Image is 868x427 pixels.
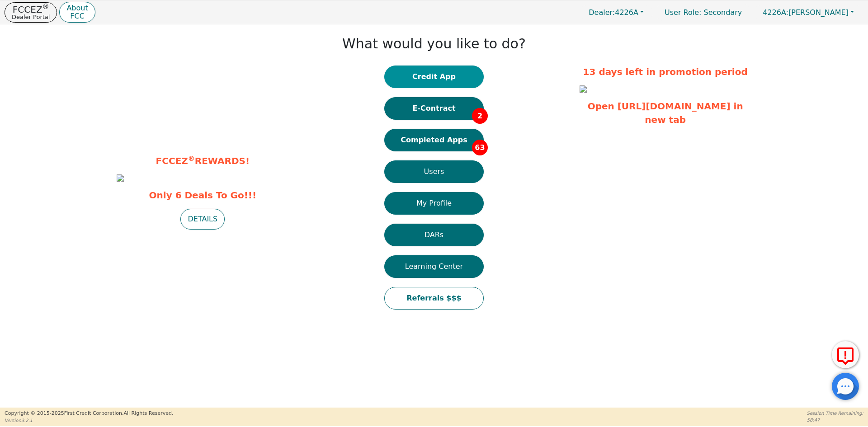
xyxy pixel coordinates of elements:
[580,85,587,93] img: 3b83cf4c-6b88-4184-83b8-0db9d0330642
[188,155,195,163] sup: ®
[66,13,88,20] p: FCC
[12,5,50,14] p: FCCEZ
[472,108,488,124] span: 2
[42,3,49,11] sup: ®
[472,140,488,155] span: 63
[117,188,288,202] span: Only 6 Deals To Go!!!
[580,65,751,79] p: 13 days left in promotion period
[589,8,638,17] span: 4226A
[5,410,173,418] p: Copyright © 2015- 2025 First Credit Corporation.
[123,410,173,416] span: All Rights Reserved.
[59,2,95,23] button: AboutFCC
[342,36,526,52] h1: What would you like to do?
[66,5,88,12] p: About
[807,410,863,417] p: Session Time Remaining:
[384,192,484,215] button: My Profile
[384,224,484,246] button: DARs
[656,4,751,21] a: User Role: Secondary
[384,66,484,88] button: Credit App
[665,8,701,17] span: User Role :
[384,97,484,120] button: E-Contract2
[832,341,859,368] button: Report Error to FCC
[5,2,57,23] button: FCCEZ®Dealer Portal
[117,174,124,182] img: 3e6cad37-782e-4396-9540-0824ca27ca9b
[589,8,615,17] span: Dealer:
[579,5,653,19] button: Dealer:4226A
[384,287,484,310] button: Referrals $$$
[763,8,849,17] span: [PERSON_NAME]
[753,5,863,19] button: 4226A:[PERSON_NAME]
[763,8,788,17] span: 4226A:
[12,14,50,20] p: Dealer Portal
[384,255,484,278] button: Learning Center
[807,417,863,423] p: 58:47
[384,129,484,151] button: Completed Apps63
[588,101,743,125] a: Open [URL][DOMAIN_NAME] in new tab
[117,154,288,168] p: FCCEZ REWARDS!
[656,4,751,21] p: Secondary
[180,209,225,230] button: DETAILS
[384,160,484,183] button: Users
[5,417,173,424] p: Version 3.2.1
